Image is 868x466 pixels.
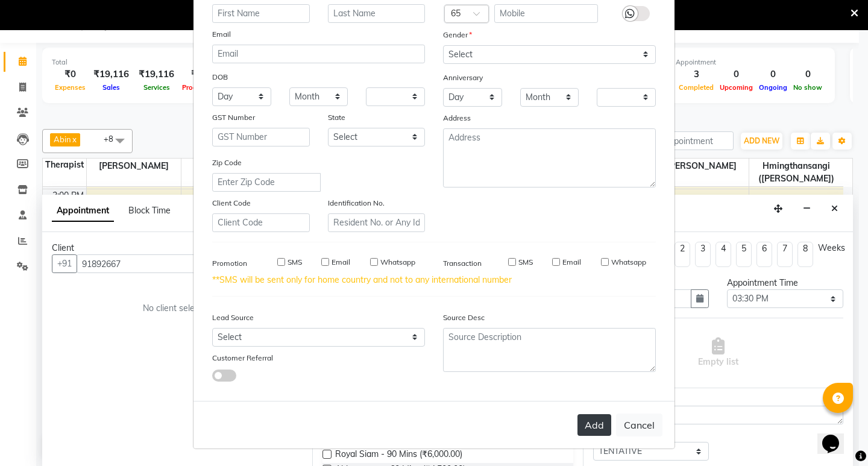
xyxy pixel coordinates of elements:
label: Client Code [212,198,251,209]
input: Email [212,45,425,63]
label: Transaction [443,258,482,269]
label: Zip Code [212,157,242,168]
label: GST Number [212,112,255,123]
label: Anniversary [443,72,483,83]
div: **SMS will be sent only for home country and not to any international number [212,274,656,286]
input: Last Name [328,4,426,23]
label: Source Desc [443,312,485,323]
input: Mobile [494,4,599,23]
label: Address [443,113,471,124]
label: Identification No. [328,198,385,209]
button: Cancel [616,414,662,436]
button: Add [577,414,611,436]
label: Whatsapp [380,257,415,268]
label: DOB [212,72,228,83]
label: SMS [518,257,533,268]
label: Lead Source [212,312,254,323]
input: Client Code [212,213,310,232]
label: Promotion [212,258,247,269]
label: SMS [288,257,302,268]
label: Customer Referral [212,353,273,364]
label: State [328,112,345,123]
input: First Name [212,4,310,23]
input: Enter Zip Code [212,173,321,192]
label: Email [212,29,231,40]
label: Email [332,257,350,268]
label: Email [562,257,581,268]
input: GST Number [212,128,310,146]
label: Gender [443,30,472,40]
input: Resident No. or Any Id [328,213,426,232]
label: Whatsapp [611,257,646,268]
